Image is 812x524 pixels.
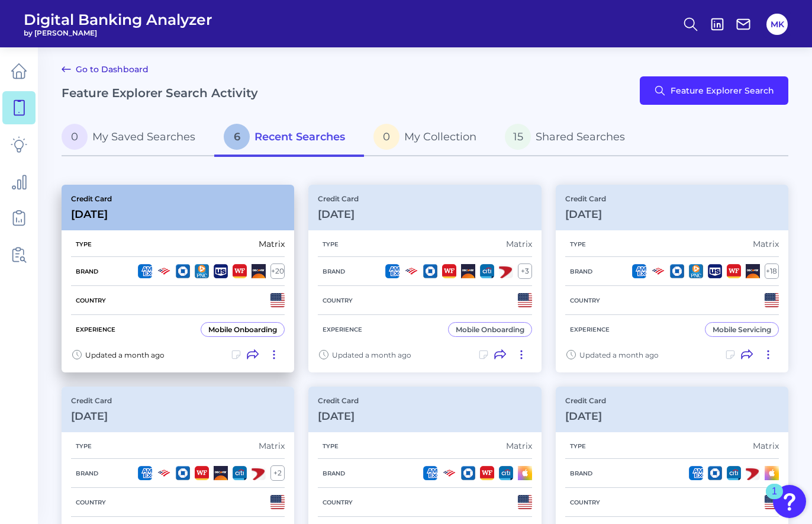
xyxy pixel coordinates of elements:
p: Credit Card [318,396,359,405]
h5: Type [71,240,96,248]
h5: Country [318,499,357,506]
span: Updated a month ago [85,351,165,359]
h3: [DATE] [71,208,112,221]
h5: Country [565,499,605,506]
div: Matrix [753,441,779,451]
div: + 20 [270,263,285,279]
div: + 2 [270,465,285,481]
h5: Country [565,297,605,304]
div: Mobile Onboarding [456,325,524,334]
span: 6 [224,124,250,150]
p: Credit Card [71,396,112,405]
span: Feature Explorer Search [671,86,774,95]
h5: Experience [71,326,120,333]
p: Credit Card [318,194,359,203]
a: 15Shared Searches [495,119,644,157]
div: + 3 [518,263,532,279]
span: 0 [373,124,399,150]
a: 0My Collection [364,119,495,157]
div: Matrix [259,239,285,249]
h3: [DATE] [565,208,606,221]
h3: [DATE] [565,410,606,423]
div: 1 [772,491,777,507]
h3: [DATE] [318,208,359,221]
a: Credit Card[DATE]TypeMatrixBrand+18CountryExperienceMobile ServicingUpdated a month ago [556,185,788,372]
h5: Brand [565,470,597,477]
div: Matrix [506,441,532,451]
div: Matrix [259,441,285,451]
h5: Country [71,499,111,506]
span: 0 [62,124,88,150]
a: 0My Saved Searches [62,119,214,157]
button: MK [766,14,788,35]
h5: Type [318,240,343,248]
h5: Brand [71,470,103,477]
span: Updated a month ago [579,351,659,359]
h5: Experience [318,326,367,333]
h5: Brand [318,470,350,477]
span: My Collection [404,130,476,143]
p: Credit Card [71,194,112,203]
a: Credit Card[DATE]TypeMatrixBrand+3CountryExperienceMobile OnboardingUpdated a month ago [308,185,541,372]
p: Credit Card [565,194,606,203]
span: Updated a month ago [332,351,411,359]
button: Open Resource Center, 1 new notification [773,485,806,518]
h5: Brand [318,268,350,275]
div: Matrix [506,239,532,249]
span: by [PERSON_NAME] [24,28,212,37]
h5: Brand [71,268,103,275]
span: My Saved Searches [92,130,195,143]
a: 6Recent Searches [214,119,364,157]
h5: Type [318,442,343,450]
a: Go to Dashboard [62,62,149,76]
h5: Country [71,297,111,304]
div: Mobile Onboarding [208,325,277,334]
h5: Type [71,442,96,450]
span: Recent Searches [254,130,345,143]
h5: Brand [565,268,597,275]
div: Mobile Servicing [713,325,771,334]
h5: Experience [565,326,614,333]
p: Credit Card [565,396,606,405]
span: 15 [505,124,531,150]
h5: Type [565,240,591,248]
h5: Country [318,297,357,304]
button: Feature Explorer Search [640,76,788,105]
h5: Type [565,442,591,450]
h3: [DATE] [318,410,359,423]
div: + 18 [765,263,779,279]
span: Shared Searches [536,130,625,143]
span: Digital Banking Analyzer [24,11,212,28]
h2: Feature Explorer Search Activity [62,86,258,100]
div: Matrix [753,239,779,249]
h3: [DATE] [71,410,112,423]
a: Credit Card[DATE]TypeMatrixBrand+20CountryExperienceMobile OnboardingUpdated a month ago [62,185,294,372]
